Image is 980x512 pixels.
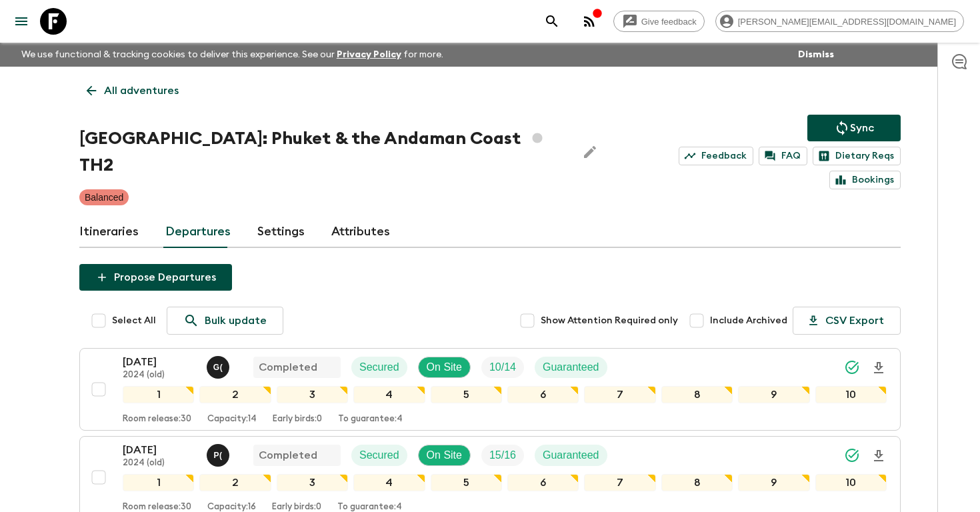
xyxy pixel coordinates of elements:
div: Trip Fill [481,445,524,466]
div: 7 [584,386,655,403]
span: Include Archived [710,314,787,327]
a: Privacy Policy [337,50,401,59]
svg: Synced Successfully [844,359,860,375]
p: [DATE] [123,354,196,370]
div: 8 [661,474,733,491]
p: Room release: 30 [123,414,191,425]
svg: Synced Successfully [844,447,860,463]
p: 2024 (old) [123,370,196,381]
p: [DATE] [123,442,196,458]
svg: Download Onboarding [871,360,887,376]
div: 4 [353,474,425,491]
p: Capacity: 14 [207,414,257,425]
div: 1 [123,474,194,491]
div: Trip Fill [481,357,524,378]
p: Sync [850,120,874,136]
span: Show Attention Required only [541,314,678,327]
span: Pooky (Thanaphan) Kerdyoo [207,448,232,459]
a: Dietary Reqs [813,147,901,165]
div: 3 [277,474,348,491]
span: Gong (Anon) Ratanaphaisal [207,360,232,371]
a: Departures [165,216,231,248]
p: All adventures [104,83,179,99]
button: Edit Adventure Title [577,125,603,179]
a: Give feedback [613,11,705,32]
p: Bulk update [205,313,267,329]
button: [DATE]2024 (old)Gong (Anon) RatanaphaisalCompletedSecuredOn SiteTrip FillGuaranteed12345678910Roo... [79,348,901,431]
p: On Site [427,447,462,463]
div: 2 [199,386,271,403]
div: 9 [738,474,809,491]
a: Settings [257,216,305,248]
button: Dismiss [795,45,837,64]
button: CSV Export [793,307,901,335]
span: Select All [112,314,156,327]
p: Completed [259,447,317,463]
button: Sync adventure departures to the booking engine [807,115,901,141]
span: Give feedback [634,17,704,27]
div: 1 [123,386,194,403]
p: 2024 (old) [123,458,196,469]
button: search adventures [539,8,565,35]
div: 5 [431,474,502,491]
div: Secured [351,357,407,378]
svg: Download Onboarding [871,448,887,464]
p: To guarantee: 4 [338,414,403,425]
div: On Site [418,357,471,378]
p: Guaranteed [543,447,599,463]
p: Early birds: 0 [273,414,322,425]
p: 15 / 16 [489,447,516,463]
div: 10 [815,474,887,491]
div: 3 [277,386,348,403]
a: Bookings [829,171,901,189]
a: Itineraries [79,216,139,248]
a: FAQ [759,147,807,165]
div: On Site [418,445,471,466]
div: 5 [431,386,502,403]
p: Secured [359,359,399,375]
div: 4 [353,386,425,403]
a: Bulk update [167,307,283,335]
div: 9 [738,386,809,403]
div: 8 [661,386,733,403]
div: 10 [815,386,887,403]
button: Propose Departures [79,264,232,291]
div: [PERSON_NAME][EMAIL_ADDRESS][DOMAIN_NAME] [715,11,964,32]
a: Feedback [679,147,753,165]
p: 10 / 14 [489,359,516,375]
span: [PERSON_NAME][EMAIL_ADDRESS][DOMAIN_NAME] [731,17,963,27]
p: We use functional & tracking cookies to deliver this experience. See our for more. [16,43,449,67]
p: Guaranteed [543,359,599,375]
h1: [GEOGRAPHIC_DATA]: Phuket & the Andaman Coast TH2 [79,125,566,179]
div: Secured [351,445,407,466]
p: Completed [259,359,317,375]
div: 2 [199,474,271,491]
a: Attributes [331,216,390,248]
div: 6 [507,386,579,403]
a: All adventures [79,77,186,104]
button: menu [8,8,35,35]
p: Secured [359,447,399,463]
p: On Site [427,359,462,375]
div: 6 [507,474,579,491]
div: 7 [584,474,655,491]
p: Balanced [85,191,123,204]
